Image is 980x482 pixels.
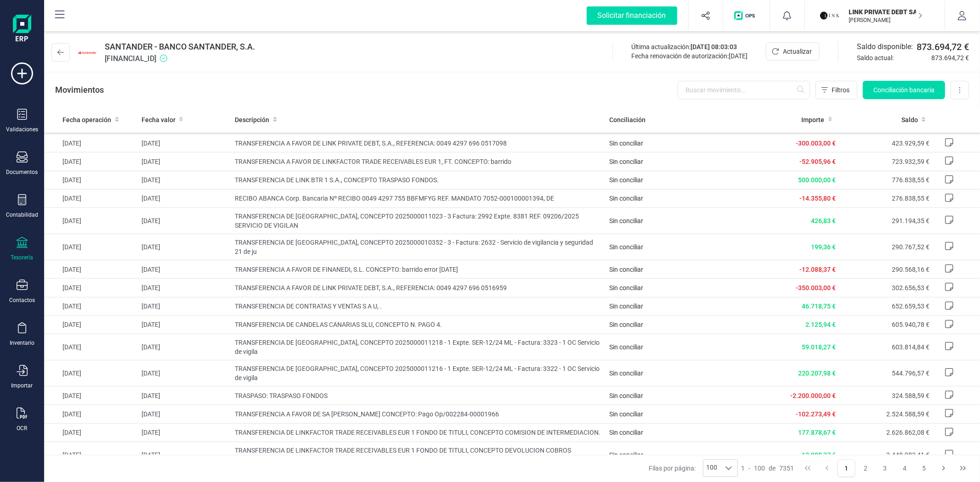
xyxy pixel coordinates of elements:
[857,41,913,52] span: Saldo disponible:
[931,53,969,62] span: 873.694,72 €
[811,217,836,224] span: 426,83 €
[798,429,836,436] span: 177.878,67 €
[609,410,643,418] span: Sin conciliar
[703,460,720,476] span: 100
[609,303,643,310] span: Sin conciliar
[138,387,232,405] td: [DATE]
[44,171,138,189] td: [DATE]
[138,260,232,279] td: [DATE]
[44,315,138,334] td: [DATE]
[235,157,602,166] span: TRANSFERENCIA A FAVOR DE LINKFACTOR TRADE RECEIVABLES EUR 1, FT. CONCEPTO: barrido
[783,47,812,56] span: Actualizar
[609,115,646,124] span: Conciliación
[802,451,836,459] span: 12.088,37 €
[44,405,138,423] td: [DATE]
[839,315,933,334] td: 605.940,78 €
[798,176,836,184] span: 500.000,00 €
[609,217,643,224] span: Sin conciliar
[754,464,765,473] span: 100
[62,115,111,124] span: Fecha operación
[609,451,643,459] span: Sin conciliar
[796,140,836,147] span: -300.003,00 €
[576,1,688,30] button: Solicitar financiación
[13,15,31,44] img: Logo Finanedi
[799,266,836,273] span: -12.088,37 €
[799,460,816,477] button: First Page
[818,460,836,477] button: Previous Page
[729,52,748,60] span: [DATE]
[235,115,269,124] span: Descripción
[235,212,602,230] span: TRANSFERENCIA DE [GEOGRAPHIC_DATA], CONCEPTO 2025000011023 - 3 Factura: 2992 Expte. 8381 REF. 092...
[839,134,933,152] td: 423.929,59 €
[138,152,232,171] td: [DATE]
[138,423,232,442] td: [DATE]
[609,158,643,165] span: Sin conciliar
[901,115,918,124] span: Saldo
[915,460,933,477] button: Page 5
[609,195,643,202] span: Sin conciliar
[105,40,255,53] span: SANTANDER - BANCO SANTANDER, S.A.
[609,370,643,377] span: Sin conciliar
[235,283,602,292] span: TRANSFERENCIA A FAVOR DE LINK PRIVATE DEBT, S.A., REFERENCIA: 0049 4297 696 0516959
[935,460,952,477] button: Next Page
[44,260,138,279] td: [DATE]
[44,208,138,234] td: [DATE]
[235,302,602,311] span: TRANSFERENCIA DE CONTRATAS Y VENTAS S A U, .
[138,189,232,207] td: [DATE]
[734,11,759,20] img: Logo de OPS
[802,343,836,351] span: 59.018,27 €
[235,391,602,400] span: TRASPASO: TRASPASO FONDOS
[811,243,836,251] span: 199,36 €
[863,81,945,99] button: Conciliación bancaria
[138,315,232,334] td: [DATE]
[44,360,138,387] td: [DATE]
[9,297,35,304] div: Contactos
[142,115,176,124] span: Fecha valor
[235,265,602,274] span: TRANSFERENCIA A FAVOR DE FINANEDI, S.L. CONCEPTO: barrido error [DATE]
[138,360,232,387] td: [DATE]
[820,6,840,26] img: LI
[44,279,138,297] td: [DATE]
[849,17,923,24] p: [PERSON_NAME]
[235,320,602,329] span: TRANSFERENCIA DE CANDELAS CANARIAS SLU, CONCEPTO N. PAGO 4.
[805,321,836,328] span: 2.125,94 €
[587,6,677,25] div: Solicitar financiación
[839,360,933,387] td: 544.796,57 €
[609,429,643,436] span: Sin conciliar
[631,42,748,51] div: Última actualización:
[796,410,836,418] span: -102.273,49 €
[6,126,38,133] div: Validaciones
[802,115,825,124] span: Importe
[6,211,38,219] div: Contabilidad
[105,53,255,64] span: [FINANCIAL_ID]
[839,297,933,315] td: 652.659,53 €
[857,53,928,62] span: Saldo actual:
[816,1,934,30] button: LILINK PRIVATE DEBT SA[PERSON_NAME]
[138,297,232,315] td: [DATE]
[138,234,232,260] td: [DATE]
[839,405,933,423] td: 2.524.588,59 €
[802,303,836,310] span: 46.718,75 €
[816,81,857,99] button: Filtros
[839,279,933,297] td: 302.656,53 €
[832,85,850,95] span: Filtros
[838,460,855,477] button: Page 1
[799,158,836,165] span: -52.905,96 €
[609,243,643,251] span: Sin conciliar
[798,370,836,377] span: 220.207,98 €
[839,260,933,279] td: 290.568,16 €
[849,7,923,17] p: LINK PRIVATE DEBT SA
[917,40,969,53] span: 873.694,72 €
[11,254,34,261] div: Tesorería
[649,460,738,477] div: Filas por página:
[235,409,602,419] span: TRANSFERENCIA A FAVOR DE SA [PERSON_NAME] CONCEPTO: Pago Op/002284-00001966
[857,460,875,477] button: Page 2
[235,338,602,356] span: TRANSFERENCIA DE [GEOGRAPHIC_DATA], CONCEPTO 2025000011218 - 1 Expte. SER-12/24 ML - Factura: 332...
[790,392,836,399] span: -2.200.000,00 €
[609,392,643,399] span: Sin conciliar
[235,238,602,256] span: TRANSFERENCIA DE [GEOGRAPHIC_DATA], CONCEPTO 2025000010352 - 3 - Factura: 2632 - Servicio de vigi...
[44,423,138,442] td: [DATE]
[44,442,138,468] td: [DATE]
[839,152,933,171] td: 723.932,59 €
[44,334,138,360] td: [DATE]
